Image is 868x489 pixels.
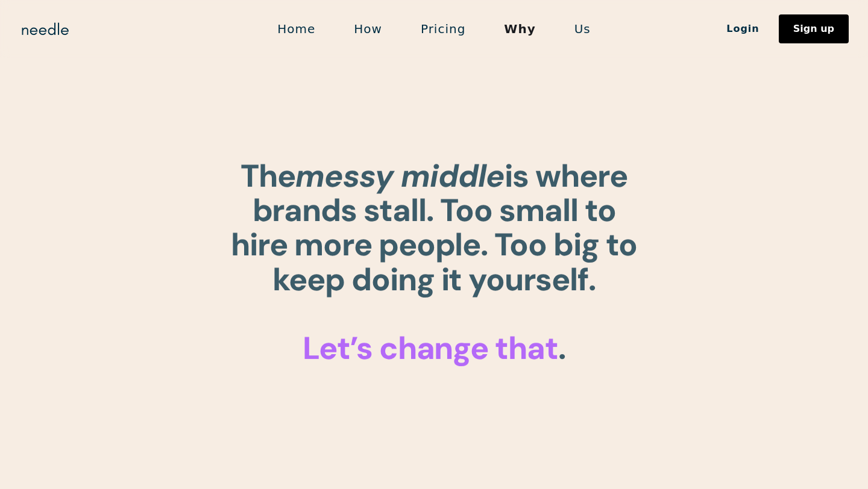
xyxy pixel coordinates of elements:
[303,328,558,369] span: Let’s change that
[401,16,485,42] a: Pricing
[793,24,834,34] div: Sign up
[258,16,335,42] a: Home
[295,155,505,196] em: messy middle
[231,155,637,300] strong: The is where brands stall. Too small to hire more people. Too big to keep doing it yourself
[335,16,401,42] a: How
[707,19,779,39] a: Login
[555,16,610,42] a: Us
[229,159,639,366] h1: . ‍ ‍ .
[485,16,555,42] a: Why
[779,14,849,43] a: Sign up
